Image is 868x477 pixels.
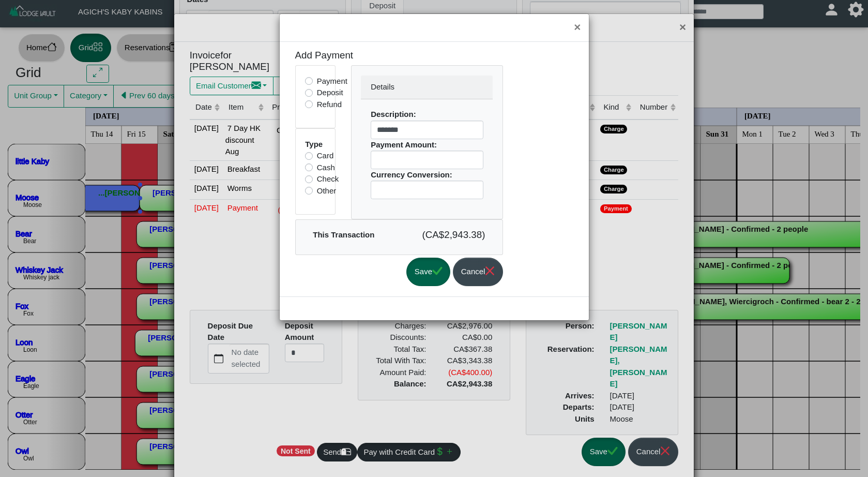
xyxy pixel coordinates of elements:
div: Details [361,76,493,99]
button: Close [566,14,588,41]
label: Card [317,150,334,162]
svg: check [432,266,442,276]
b: This Transaction [313,230,374,239]
b: Type [305,140,323,148]
button: Cancelx [453,258,503,286]
label: Check [317,173,339,185]
label: Payment [317,76,347,87]
label: Cash [317,162,335,174]
h5: Add Payment [295,50,391,62]
button: Savecheck [406,258,450,286]
label: Deposit [317,87,343,99]
b: Payment Amount: [371,140,437,149]
b: Currency Conversion: [371,170,452,179]
h5: (CA$2,943.38) [407,229,485,241]
b: Description: [371,110,416,118]
label: Refund [317,99,342,111]
label: Other [317,185,337,197]
svg: x [485,266,495,276]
